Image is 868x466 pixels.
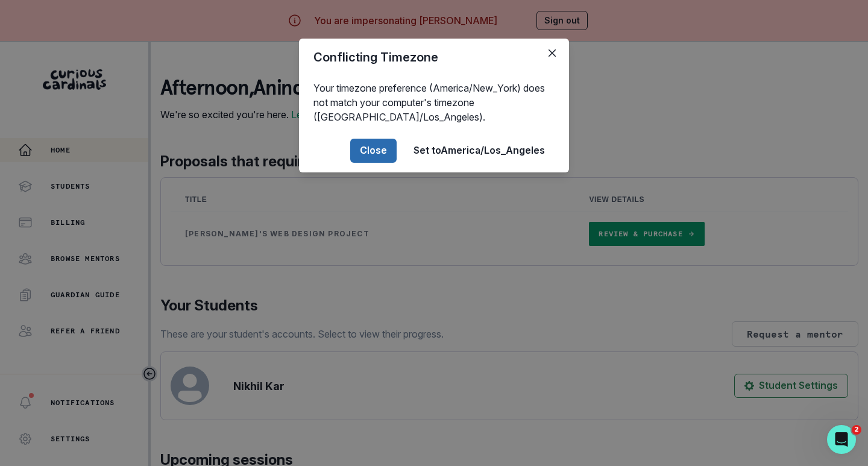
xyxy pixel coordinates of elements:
button: Close [542,43,562,63]
div: Your timezone preference (America/New_York) does not match your computer's timezone ([GEOGRAPHIC_... [299,76,569,129]
span: 2 [852,425,861,435]
button: Set toAmerica/Los_Angeles [404,139,555,163]
header: Conflicting Timezone [299,39,569,76]
iframe: Intercom live chat [827,425,856,454]
button: Close [350,139,397,163]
